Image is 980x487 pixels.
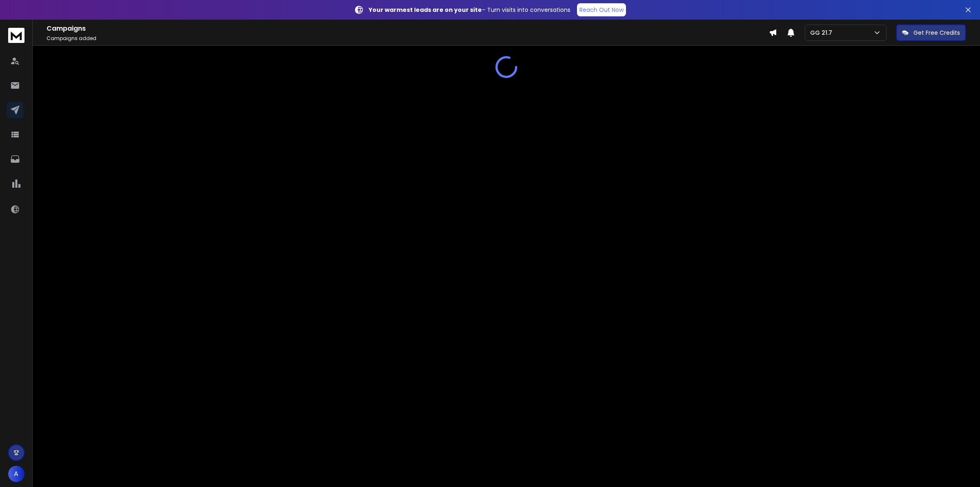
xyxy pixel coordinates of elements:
img: logo [8,28,24,43]
p: Get Free Credits [913,29,960,37]
h1: Campaigns [47,24,769,34]
p: Campaigns added [47,35,769,42]
strong: Your warmest leads are on your site [369,6,482,14]
button: A [8,466,24,482]
p: GG 21.7 [810,29,835,37]
p: Reach Out Now [579,6,624,14]
button: Get Free Credits [896,25,966,41]
a: Reach Out Now [577,3,626,16]
p: – Turn visits into conversations [369,6,570,14]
